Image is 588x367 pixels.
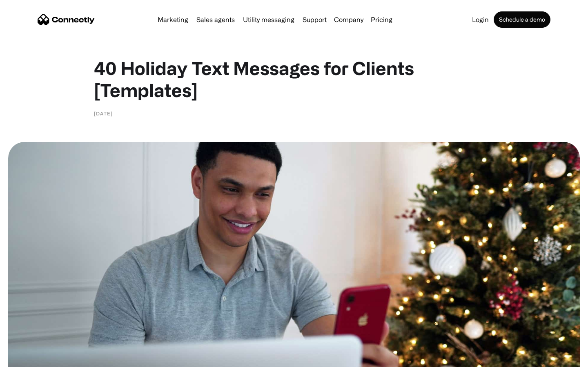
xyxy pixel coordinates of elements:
ul: Language list [16,353,49,364]
a: Utility messaging [240,16,298,23]
a: Sales agents [193,16,238,23]
h1: 40 Holiday Text Messages for Clients [Templates] [94,57,494,101]
aside: Language selected: English [8,353,49,364]
a: Schedule a demo [494,11,550,28]
div: [DATE] [94,109,113,117]
div: Company [334,14,363,25]
a: Login [469,16,492,23]
a: Marketing [154,16,192,23]
a: Support [299,16,330,23]
a: Pricing [367,16,396,23]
